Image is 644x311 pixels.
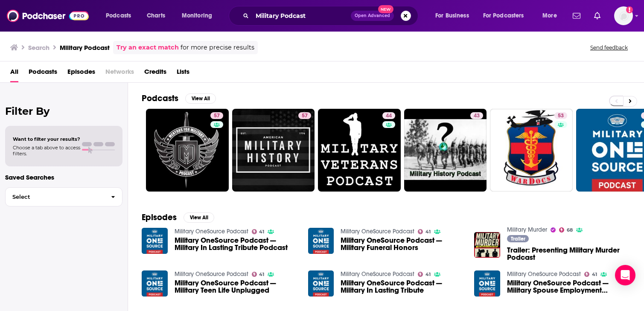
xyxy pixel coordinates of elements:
a: 57 [298,112,311,119]
a: Military OneSource Podcast — Military Funeral Honors [341,237,464,251]
a: 57 [146,109,229,192]
a: 53 [554,112,567,119]
a: 53 [490,109,573,192]
span: New [378,5,393,13]
span: Podcasts [106,10,131,22]
span: 57 [214,112,220,120]
a: Military Murder [507,226,547,233]
span: 53 [558,112,564,120]
a: Show notifications dropdown [591,9,604,23]
span: Choose a tab above to access filters. [13,145,80,157]
button: open menu [100,9,142,23]
a: 44 [318,109,401,192]
a: Charts [141,9,170,23]
span: 41 [425,230,431,234]
div: Open Intercom Messenger [615,265,635,285]
h3: Search [28,44,50,52]
span: More [542,10,557,22]
a: Show notifications dropdown [569,9,584,23]
button: Send feedback [588,44,630,51]
img: Military OneSource Podcast — Military Spouse Employment Partnership [474,270,500,296]
span: Trailer [511,236,525,241]
span: For Business [435,10,469,22]
a: 44 [382,112,395,119]
a: Podcasts [29,65,57,82]
span: 44 [386,112,392,120]
h2: Episodes [142,212,177,223]
button: Show profile menu [614,6,633,25]
svg: Add a profile image [626,6,633,13]
a: Trailer: Presenting Military Murder Podcast [507,247,630,261]
button: open menu [536,9,568,23]
a: Episodes [67,65,95,82]
button: open menu [176,9,223,23]
a: 57 [210,112,223,119]
span: Open Advanced [355,14,390,18]
a: 41 [418,272,431,277]
a: 41 [252,272,265,277]
a: Try an exact match [117,43,179,52]
a: 43 [404,109,487,192]
h3: Military Podcast [60,44,110,52]
a: All [10,65,18,82]
span: for more precise results [181,43,254,52]
img: Military OneSource Podcast — Military Funeral Honors [308,228,334,254]
span: Monitoring [182,10,212,22]
button: Select [5,187,122,206]
img: Military OneSource Podcast — Military Teen Life Unplugged [142,270,168,296]
h2: Filter By [5,105,122,117]
span: 41 [259,230,264,234]
span: For Podcasters [483,10,524,22]
img: Trailer: Presenting Military Murder Podcast [474,232,500,258]
a: Military OneSource Podcast [175,270,248,278]
span: 68 [567,228,573,232]
span: 41 [425,273,431,276]
button: Open AdvancedNew [351,11,394,21]
a: Credits [144,65,166,82]
a: Military OneSource Podcast — Military Spouse Employment Partnership [507,279,630,294]
span: Want to filter your results? [13,136,80,142]
a: Military OneSource Podcast [341,270,414,278]
button: View All [184,212,214,223]
img: Podchaser - Follow, Share and Rate Podcasts [7,8,89,24]
a: 41 [584,272,597,277]
a: Military OneSource Podcast — Military In Lasting Tribute [341,279,464,294]
button: View All [185,93,216,104]
span: 41 [259,273,264,276]
a: Military OneSource Podcast [175,228,248,235]
span: Military OneSource Podcast — Military Teen Life Unplugged [175,279,298,294]
a: PodcastsView All [142,93,216,104]
span: 41 [592,273,597,276]
a: Military OneSource Podcast — Military In Lasting Tribute Podcast [175,237,298,251]
img: User Profile [614,6,633,25]
p: Saved Searches [5,173,122,181]
img: Military OneSource Podcast — Military In Lasting Tribute [308,270,334,296]
a: Military OneSource Podcast [507,270,581,278]
span: 43 [474,112,480,120]
button: open menu [429,9,480,23]
button: open menu [478,9,536,23]
a: 68 [559,227,573,233]
span: Charts [147,10,165,22]
span: Select [6,194,104,200]
a: Lists [177,65,189,82]
a: Military OneSource Podcast — Military In Lasting Tribute Podcast [142,228,168,254]
span: 57 [302,112,308,120]
span: Networks [105,65,134,82]
a: EpisodesView All [142,212,214,223]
